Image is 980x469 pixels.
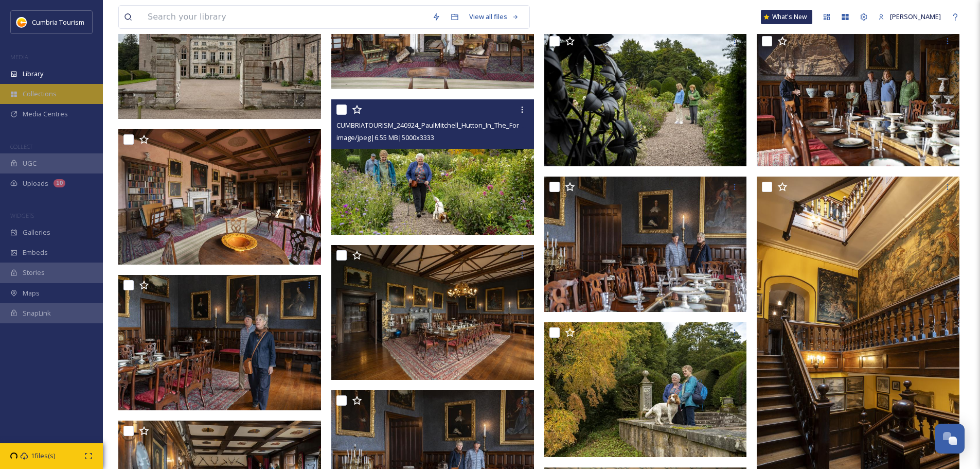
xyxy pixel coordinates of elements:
[890,12,941,21] span: [PERSON_NAME]
[336,133,434,142] span: image/jpeg | 6.55 MB | 5000 x 3333
[544,322,747,457] img: CUMBRIATOURISM_240924_PaulMitchell_Hutton_In_The_Forest-108.jpg
[23,159,37,168] span: UGC
[142,6,427,28] input: Search your library
[23,248,48,257] span: Embeds
[118,129,321,265] img: CUMBRIATOURISM_240924_PaulMitchell_Hutton_In_The_Forest-147.jpg
[118,275,321,410] img: CUMBRIATOURISM_240924_PaulMitchell_Hutton_In_The_Forest-47.jpg
[10,143,32,150] span: COLLECT
[10,53,28,61] span: MEDIA
[23,69,43,79] span: Library
[761,10,812,24] a: What's New
[23,89,57,99] span: Collections
[23,109,68,119] span: Media Centres
[544,177,747,312] img: CUMBRIATOURISM_240924_PaulMitchell_Hutton_In_The_Forest-49.jpg
[54,179,65,187] div: 10
[23,268,45,277] span: Stories
[331,99,534,235] img: CUMBRIATOURISM_240924_PaulMitchell_Hutton_In_The_Forest-117.jpg
[336,120,553,130] span: CUMBRIATOURISM_240924_PaulMitchell_Hutton_In_The_Forest-117.jpg
[23,308,51,318] span: SnapLink
[544,31,747,166] img: CUMBRIATOURISM_240924_PaulMitchell_Hutton_In_The_Forest-112.jpg
[16,17,27,27] img: images.jpg
[23,228,50,237] span: Galleries
[23,179,48,188] span: Uploads
[10,212,34,219] span: WIDGETS
[935,424,965,454] button: Open Chat
[331,245,534,380] img: CUMBRIATOURISM_240924_PaulMitchell_Hutton_In_The_Forest-135.jpg
[31,451,55,461] span: 1 files(s)
[757,31,959,166] img: CUMBRIATOURISM_240924_PaulMitchell_Hutton_In_The_Forest-42.jpg
[32,18,84,27] span: Cumbria Tourism
[464,7,524,27] a: View all files
[23,288,40,298] span: Maps
[873,7,946,27] a: [PERSON_NAME]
